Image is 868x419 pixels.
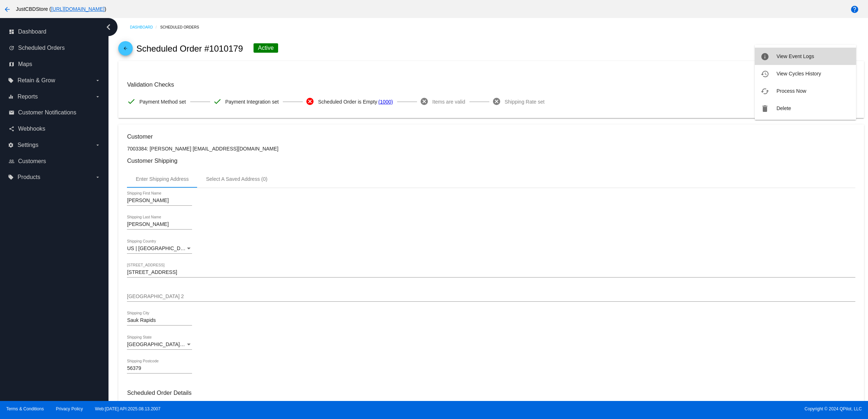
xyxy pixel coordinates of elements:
[761,52,769,61] mat-icon: info
[761,87,769,96] mat-icon: cached
[776,105,791,111] span: Delete
[761,70,769,78] mat-icon: history
[761,104,769,113] mat-icon: delete
[776,71,821,77] span: View Cycles History
[776,53,814,59] span: View Event Logs
[776,88,806,94] span: Process Now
